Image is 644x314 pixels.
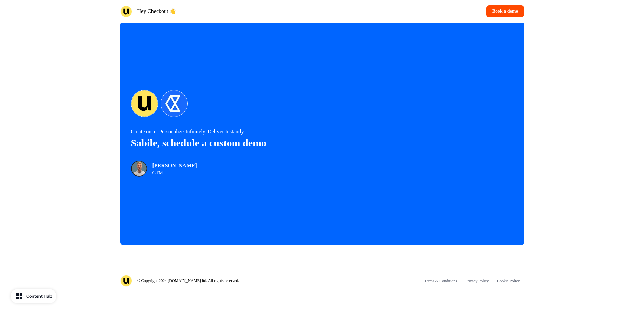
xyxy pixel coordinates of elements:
button: Content Hub [11,289,56,303]
a: Cookie Policy [493,275,524,287]
a: Privacy Policy [461,275,493,287]
p: © Copyright 2024 [DOMAIN_NAME] ltd. All rights reserved. [137,278,239,283]
a: Terms & Conditions [420,275,461,287]
p: Hey Checkout 👋 [137,7,176,15]
p: GTM [152,170,197,176]
p: Sabile, schedule a custom demo [131,137,322,149]
button: Book a demo [486,5,524,17]
div: Content Hub [26,293,52,300]
p: [PERSON_NAME] [152,162,197,170]
p: Create once. Personalize Infinitely. Deliver Instantly. [131,128,322,136]
iframe: Calendly Scheduling Page [379,33,513,234]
